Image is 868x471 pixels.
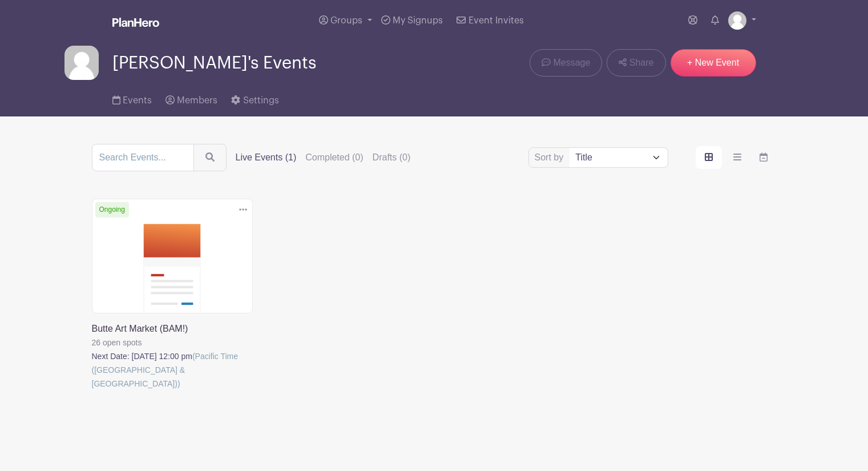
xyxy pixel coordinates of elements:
[112,54,316,73] span: [PERSON_NAME]'s Events
[553,56,590,70] span: Message
[671,49,756,77] a: + New Event
[112,80,152,116] a: Events
[92,144,194,171] input: Search Events...
[243,96,279,105] span: Settings
[330,16,362,25] span: Groups
[177,96,217,105] span: Members
[393,16,443,25] span: My Signups
[535,151,567,164] label: Sort by
[469,16,524,25] span: Event Invites
[64,46,99,80] img: default-ce2991bfa6775e67f084385cd625a349d9dcbb7a52a09fb2fda1e96e2d18dcdb.png
[629,56,654,70] span: Share
[305,151,363,164] label: Completed (0)
[728,11,746,30] img: default-ce2991bfa6775e67f084385cd625a349d9dcbb7a52a09fb2fda1e96e2d18dcdb.png
[165,80,217,116] a: Members
[236,151,297,164] label: Live Events (1)
[112,18,159,27] img: logo_white-6c42ec7e38ccf1d336a20a19083b03d10ae64f83f12c07503d8b9e83406b4c7d.svg
[236,151,420,164] div: filters
[373,151,411,164] label: Drafts (0)
[696,146,777,169] div: order and view
[123,96,152,105] span: Events
[530,49,602,77] a: Message
[231,80,278,116] a: Settings
[607,49,665,77] a: Share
